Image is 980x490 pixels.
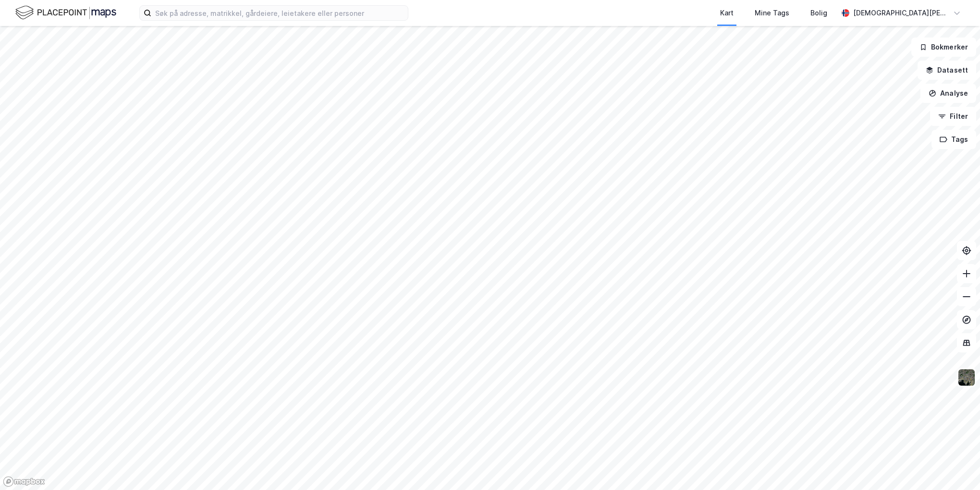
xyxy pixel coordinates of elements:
[755,7,789,19] div: Mine Tags
[151,6,408,20] input: Søk på adresse, matrikkel, gårdeiere, leietakere eller personer
[853,7,949,19] div: [DEMOGRAPHIC_DATA][PERSON_NAME]
[15,4,116,21] img: logo.f888ab2527a4732fd821a326f86c7f29.svg
[932,444,980,490] iframe: Chat Widget
[720,7,734,19] div: Kart
[810,7,827,19] div: Bolig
